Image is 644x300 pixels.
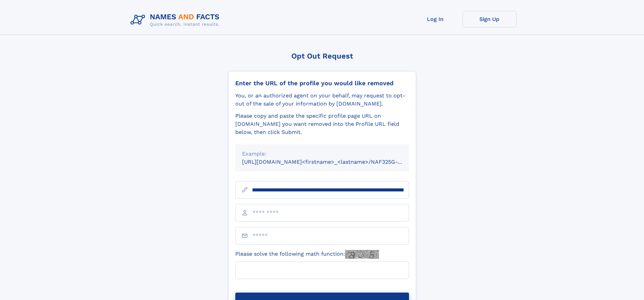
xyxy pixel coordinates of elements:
[408,11,462,27] a: Log In
[128,11,225,29] img: Logo Names and Facts
[235,112,409,136] div: Please copy and paste the specific profile page URL on [DOMAIN_NAME] you want removed into the Pr...
[235,250,379,259] label: Please solve the following math function:
[228,52,416,60] div: Opt Out Request
[242,150,402,158] div: Example:
[242,159,422,165] small: [URL][DOMAIN_NAME]<firstname>_<lastname>/NAF325G-xxxxxxxx
[462,11,517,27] a: Sign Up
[235,79,409,87] div: Enter the URL of the profile you would like removed
[235,92,409,108] div: You, or an authorized agent on your behalf, may request to opt-out of the sale of your informatio...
